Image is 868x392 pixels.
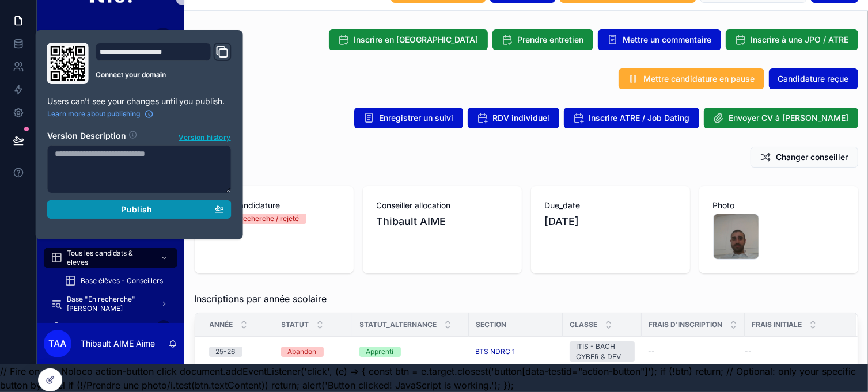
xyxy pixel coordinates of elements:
[354,34,479,45] span: Inscrire en [GEOGRAPHIC_DATA]
[476,320,507,329] span: Section
[751,34,849,45] span: Inscrire à une JPO / ATRE
[44,317,177,337] a: Offres [PERSON_NAME]31
[47,109,154,119] a: Learn more about publishing
[156,28,170,41] div: 79
[329,29,488,50] button: Inscrire en [GEOGRAPHIC_DATA]
[619,68,764,89] button: Mettre candidature en pause
[623,34,712,45] span: Mettre un commentaire
[216,347,236,357] div: 25-26
[58,271,177,291] a: Base élèves - Conseillers
[179,131,230,142] span: Version history
[577,341,628,362] div: ITIS - BACH CYBER & DEV
[778,73,849,85] span: Candidature reçue
[649,320,723,329] span: Frais d'inscription
[726,29,858,50] button: Inscrire à une JPO / ATRE
[44,24,177,45] a: A ré-inscrire79
[47,109,140,119] span: Learn more about publishing
[380,112,454,124] span: Enregistrer un suivi
[729,112,849,124] span: Envoyer CV à [PERSON_NAME]
[545,200,676,211] span: Due_date
[752,320,802,329] span: Frais initiale
[476,347,516,356] a: BTS NDRC 1
[67,295,151,313] span: Base "En recherche" [PERSON_NAME]
[570,320,598,329] span: Classe
[96,43,232,84] div: Domain and Custom Link
[769,68,858,89] button: Candidature reçue
[67,249,151,267] span: Tous les candidats & eleves
[649,347,655,356] span: --
[37,18,184,323] div: scrollable content
[776,151,848,163] span: Changer conseiller
[67,322,145,332] span: Offres [PERSON_NAME]
[47,200,232,219] button: Publish
[47,130,126,143] h2: Version Description
[598,29,721,50] button: Mettre un commentaire
[49,337,67,351] span: TAA
[81,338,155,349] p: Thibault AIME Aime
[44,248,177,268] a: Tous les candidats & eleves
[713,200,844,211] span: Photo
[96,70,232,79] a: Connect your domain
[210,320,233,329] span: Année
[157,320,170,334] div: 31
[44,294,177,314] a: Base "En recherche" [PERSON_NAME]
[377,214,446,230] span: Thibault AIME
[468,108,559,128] button: RDV individuel
[178,130,231,143] button: Version history
[47,96,232,107] p: Users can't see your changes until you publish.
[354,108,463,128] button: Enregistrer un suivi
[492,29,593,50] button: Prendre entretien
[589,112,690,124] span: Inscrire ATRE / Job Dating
[644,73,755,85] span: Mettre candidature en pause
[282,320,309,329] span: Statut
[545,214,676,230] span: [DATE]
[704,108,858,128] button: Envoyer CV à [PERSON_NAME]
[564,108,699,128] button: Inscrire ATRE / Job Dating
[377,200,508,211] span: Conseiller allocation
[81,276,163,286] span: Base élèves - Conseillers
[195,292,327,306] span: Inscriptions par année scolaire
[121,204,152,215] span: Publish
[518,34,584,45] span: Prendre entretien
[209,200,340,211] span: Statut_candidature
[751,147,858,168] button: Changer conseiller
[288,347,317,357] div: Abandon
[493,112,550,124] span: RDV individuel
[215,214,300,224] div: Plus en recherche / rejeté
[366,347,394,357] div: Apprenti
[745,347,752,356] span: --
[360,320,437,329] span: Statut_alternance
